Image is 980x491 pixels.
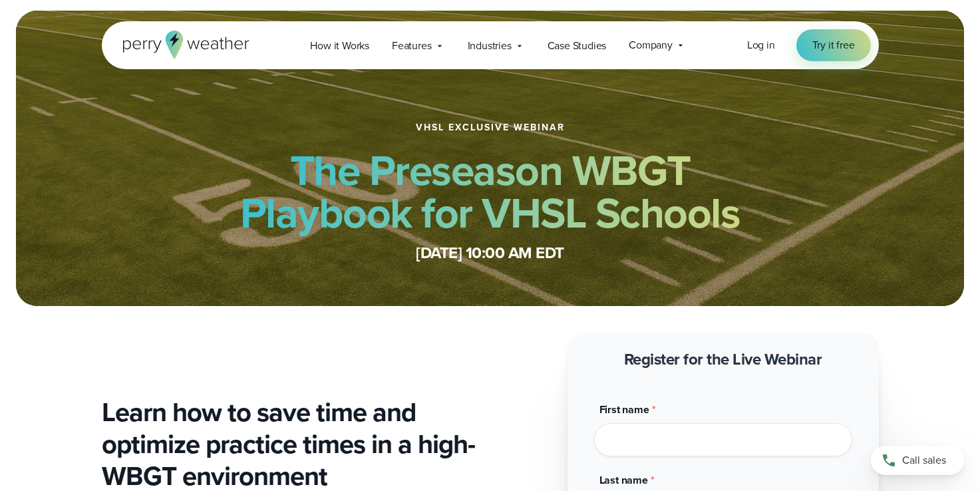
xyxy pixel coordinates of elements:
[548,38,607,54] span: Case Studies
[310,38,369,54] span: How it Works
[392,38,431,54] span: Features
[599,402,649,417] span: First name
[299,32,381,59] a: How it Works
[871,446,964,475] a: Call sales
[468,38,512,54] span: Industries
[416,122,565,133] h1: VHSL Exclusive Webinar
[240,139,740,244] strong: The Preseason WBGT Playbook for VHSL Schools
[629,37,673,53] span: Company
[536,32,618,59] a: Case Studies
[902,452,946,468] span: Call sales
[747,37,775,53] a: Log in
[812,37,855,53] span: Try it free
[599,472,648,488] span: Last name
[796,29,871,61] a: Try it free
[624,347,822,371] strong: Register for the Live Webinar
[747,37,775,53] span: Log in
[416,241,564,265] strong: [DATE] 10:00 AM EDT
